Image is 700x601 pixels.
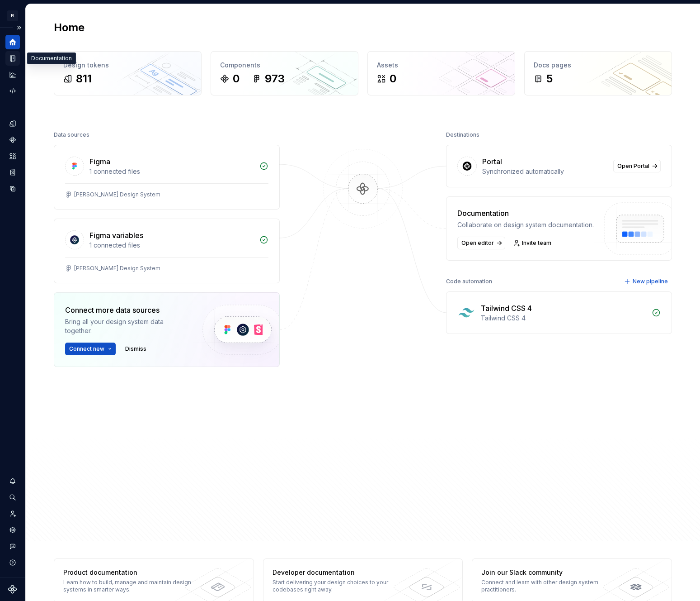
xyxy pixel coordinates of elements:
div: Design tokens [63,61,192,70]
div: FI [7,10,18,21]
a: Open editor [457,237,505,249]
span: Invite team [522,239,551,247]
div: Connect more data sources [65,305,187,315]
div: 811 [76,72,92,86]
a: Design tokens811 [54,51,202,95]
div: Bring all your design system data together. [65,317,187,335]
div: Figma [89,156,110,167]
a: Assets0 [367,51,515,95]
div: 1 connected files [89,241,254,250]
button: Notifications [5,474,20,488]
div: Synchronized automatically [482,167,608,176]
div: Join our Slack community [481,568,613,577]
div: Product documentation [63,568,195,577]
a: Code automation [5,84,20,98]
span: New pipeline [633,278,668,285]
div: Portal [482,156,502,167]
div: Docs pages [534,61,662,70]
div: Code automation [446,275,492,288]
svg: Supernova Logo [8,585,17,594]
button: Dismiss [121,343,150,355]
button: New pipeline [621,275,672,288]
div: 973 [265,72,285,86]
div: Developer documentation [272,568,404,577]
span: Dismiss [125,345,146,353]
span: Open Portal [617,162,649,170]
a: Invite team [511,237,555,249]
div: Connect and learn with other design system practitioners. [481,579,613,593]
div: 1 connected files [89,167,254,176]
a: Invite team [5,506,20,521]
div: Collaborate on design system documentation. [457,220,594,229]
div: Figma variables [89,230,143,241]
button: Expand sidebar [13,21,25,34]
div: Data sources [54,129,89,141]
button: Contact support [5,539,20,553]
div: Start delivering your design choices to your codebases right away. [272,579,404,593]
span: Open editor [461,239,494,247]
div: 0 [390,72,396,86]
a: Components0973 [211,51,358,95]
div: Tailwind CSS 4 [481,303,532,314]
a: Components [5,133,20,147]
div: 5 [546,72,553,86]
div: Destinations [446,129,479,141]
a: Data sources [5,181,20,196]
div: Documentation [27,52,76,64]
a: Assets [5,149,20,163]
div: Tailwind CSS 4 [481,314,646,323]
a: Open Portal [613,160,661,172]
a: Documentation [5,51,20,66]
a: Home [5,35,20,49]
span: Connect new [69,345,104,353]
a: Docs pages5 [524,51,672,95]
h2: Home [54,20,85,35]
div: [PERSON_NAME] Design System [74,265,160,272]
a: Design tokens [5,116,20,131]
a: Settings [5,523,20,537]
div: Learn how to build, manage and maintain design systems in smarter ways. [63,579,195,593]
div: Assets [377,61,506,70]
a: Analytics [5,67,20,82]
a: Figma variables1 connected files[PERSON_NAME] Design System [54,219,280,283]
button: FI [2,6,23,25]
button: Search ⌘K [5,490,20,505]
div: 0 [233,72,240,86]
button: Connect new [65,343,116,355]
div: Components [220,61,349,70]
div: Documentation [457,208,594,219]
div: [PERSON_NAME] Design System [74,191,160,198]
a: Figma1 connected files[PERSON_NAME] Design System [54,145,280,210]
a: Storybook stories [5,165,20,180]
